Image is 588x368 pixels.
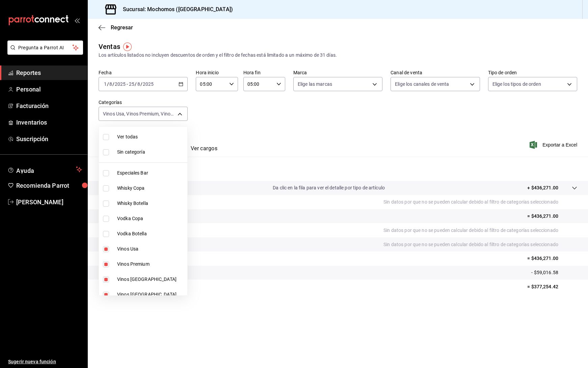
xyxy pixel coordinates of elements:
[117,200,185,207] span: Whisky Botella
[117,291,185,298] span: Vinos [GEOGRAPHIC_DATA]
[117,276,185,283] span: Vinos [GEOGRAPHIC_DATA]
[117,149,185,156] span: Sin categoría
[117,215,185,222] span: Vodka Copa
[117,245,185,253] span: Vinos Usa
[117,261,185,268] span: Vinos Premium
[117,230,185,237] span: Vodka Botella
[117,169,185,177] span: Especiales Bar
[117,133,185,140] span: Ver todas
[117,185,185,192] span: Whisky Copa
[123,43,132,51] img: Tooltip marker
